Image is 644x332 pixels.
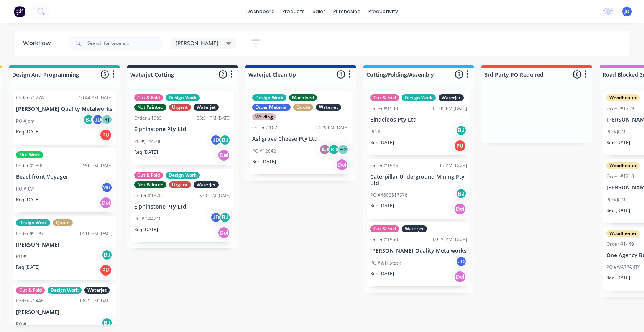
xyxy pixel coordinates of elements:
[16,162,44,169] div: Order #1309
[100,264,112,276] div: PU
[134,181,166,188] div: Not Painted
[606,162,640,169] div: Woodheater
[48,287,82,294] div: Design Work
[219,134,231,146] div: BJ
[210,134,222,146] div: JD
[336,159,348,171] div: Del
[79,162,113,169] div: 12:56 PM [DATE]
[219,212,231,223] div: BJ
[455,188,467,199] div: BJ
[101,249,113,261] div: BJ
[16,264,40,271] p: Req. [DATE]
[455,256,467,267] div: JD
[53,219,73,226] div: Quote
[83,114,94,125] div: BJ
[16,186,34,192] p: PO #RAY
[370,260,401,266] p: PO #WH Stock
[16,118,34,125] p: PO #jqm
[16,321,26,328] p: PO #
[328,144,340,155] div: BJ
[454,140,466,152] div: PU
[367,222,470,286] div: Cut & FoldWaterjetOrder #156009:29 AM [DATE][PERSON_NAME] Quality MetalworksPO #WH StockJDReq.[DA...
[210,212,222,223] div: JD
[87,36,163,51] input: Search for orders...
[101,317,113,329] div: BJ
[370,248,467,254] p: [PERSON_NAME] Quality Metalworks
[100,129,112,141] div: PU
[14,6,25,17] img: Factory
[606,128,625,135] p: PO #JQM
[13,148,116,212] div: Site WorkOrder #130912:56 PM [DATE]Beachfront VoyagerPO #RAYWLReq.[DATE]Del
[131,169,234,242] div: Cut & FoldDesign WorkNot PaintedUrgentWaterjetOrder #157005:00 PM [DATE]Elphinstone Pty LtdPO #J1...
[252,113,276,120] div: Welding
[194,181,219,188] div: Waterjet
[439,94,464,101] div: Waterjet
[134,215,162,222] p: PO #J144210
[16,106,113,112] p: [PERSON_NAME] Quality Metalworks
[16,253,26,260] p: PO #
[252,104,291,111] div: Order Material
[370,117,467,123] p: Eindeloos Pty Ltd
[454,203,466,215] div: Del
[16,174,113,180] p: Beachfront Voyager
[370,94,399,101] div: Cut & Fold
[13,216,116,280] div: Design WorkQuoteOrder #139702:18 PM [DATE][PERSON_NAME]PO #BJReq.[DATE]PU
[16,219,50,226] div: Design Work
[134,94,163,101] div: Cut & Fold
[370,270,394,277] p: Req. [DATE]
[16,128,40,135] p: Req. [DATE]
[16,287,45,294] div: Cut & Fold
[402,94,436,101] div: Design Work
[166,172,200,179] div: Design Work
[319,144,330,155] div: AJ
[194,104,219,111] div: Waterjet
[16,94,44,101] div: Order #1274
[289,94,317,101] div: Machined
[13,91,116,145] div: Order #127410:44 AM [DATE][PERSON_NAME] Quality MetalworksPO #jqmBJJD+1Req.[DATE]PU
[134,138,162,145] p: PO #J144208
[606,207,630,214] p: Req. [DATE]
[370,105,398,112] div: Order #1500
[249,91,352,174] div: Design WorkMachinedOrder MaterialQuoteWaterjetWeldingOrder #107602:29 PM [DATE]Ashgrove Cheese Pt...
[252,136,349,142] p: Ashgrove Cheese Pty Ltd
[79,94,113,101] div: 10:44 AM [DATE]
[134,226,158,233] p: Req. [DATE]
[252,94,286,101] div: Design Work
[330,6,365,17] div: purchasing
[197,115,231,122] div: 05:01 PM [DATE]
[101,114,113,125] div: + 1
[293,104,313,111] div: Quote
[606,241,634,248] div: Order #1449
[84,287,110,294] div: Waterjet
[131,91,234,165] div: Cut & FoldDesign WorkNot PaintedUrgentWaterjetOrder #156905:01 PM [DATE]Elphinstone Pty LtdPO #J1...
[16,242,113,248] p: [PERSON_NAME]
[169,104,191,111] div: Urgent
[101,182,113,193] div: WL
[16,297,44,304] div: Order #1446
[134,115,162,122] div: Order #1569
[370,202,394,209] p: Req. [DATE]
[197,192,231,199] div: 05:00 PM [DATE]
[169,181,191,188] div: Urgent
[176,39,219,47] span: [PERSON_NAME]
[606,173,634,180] div: Order #1218
[218,227,230,239] div: Del
[606,105,634,112] div: Order #1209
[624,8,629,15] span: JD
[309,6,330,17] div: sales
[433,105,467,112] div: 01:05 PM [DATE]
[370,139,394,146] p: Req. [DATE]
[16,196,40,203] p: Req. [DATE]
[218,149,230,161] div: Del
[370,162,398,169] div: Order #1545
[252,124,280,131] div: Order #1076
[315,124,349,131] div: 02:29 PM [DATE]
[100,197,112,209] div: Del
[316,104,341,111] div: Waterjet
[370,225,399,232] div: Cut & Fold
[606,94,640,101] div: Woodheater
[252,148,276,154] p: PO #12042
[370,174,467,187] p: Caterpillar Underground Mining Pty Ltd
[606,264,640,271] p: PO #WARRANTY
[134,104,166,111] div: Not Painted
